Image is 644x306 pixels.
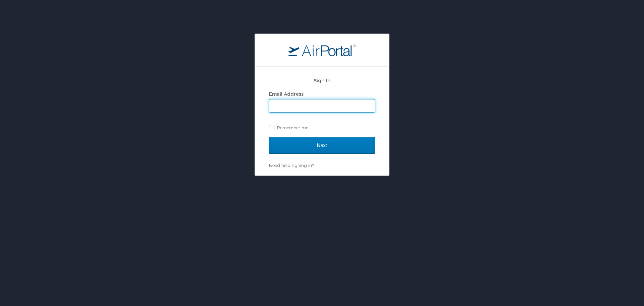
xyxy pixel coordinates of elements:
label: Email Address [269,91,304,97]
img: logo [288,44,356,56]
input: Next [269,137,375,154]
a: Need help signing in? [269,163,314,168]
label: Remember me [269,123,375,133]
h2: Sign In [269,77,375,84]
